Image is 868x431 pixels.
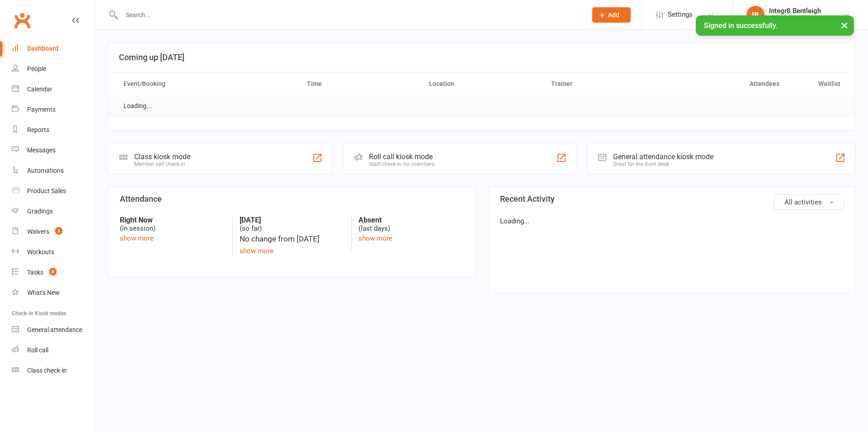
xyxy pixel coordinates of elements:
[120,194,464,204] h3: Attendance
[774,194,844,210] button: All activities
[369,152,434,161] div: Roll call kiosk mode
[12,201,95,222] a: Gradings
[769,15,821,23] div: Integr8 Bentleigh
[836,15,853,35] button: ×
[27,106,56,113] div: Payments
[27,167,64,174] div: Automations
[421,72,543,95] th: Location
[12,120,95,140] a: Reports
[12,59,95,79] a: People
[134,152,190,161] div: Class kiosk mode
[27,248,54,256] div: Workouts
[543,72,665,95] th: Trainer
[27,228,49,235] div: Waivers
[359,234,392,242] a: show more
[500,194,844,204] h3: Recent Activity
[668,5,693,25] span: Settings
[240,216,345,224] strong: [DATE]
[12,222,95,242] a: Waivers 3
[27,367,67,374] div: Class check-in
[299,72,421,95] th: Time
[55,227,62,235] span: 3
[12,181,95,201] a: Product Sales
[27,208,53,215] div: Gradings
[12,140,95,161] a: Messages
[12,262,95,283] a: Tasks 8
[27,126,49,133] div: Reports
[12,161,95,181] a: Automations
[704,21,778,30] span: Signed in successfully.
[240,233,345,245] div: No change from [DATE]
[12,242,95,262] a: Workouts
[27,346,48,354] div: Roll call
[784,198,822,206] span: All activities
[27,269,43,276] div: Tasks
[27,45,58,52] div: Dashboard
[369,161,434,167] div: Staff check-in for members
[27,187,66,194] div: Product Sales
[359,216,464,233] div: (last days)
[592,7,631,23] button: Add
[12,320,95,340] a: General attendance kiosk mode
[12,340,95,360] a: Roll call
[27,65,46,72] div: People
[240,247,274,255] a: show more
[11,9,33,32] a: Clubworx
[120,234,154,242] a: show more
[120,216,226,224] strong: Right Now
[240,216,345,233] div: (so far)
[500,216,844,227] p: Loading...
[134,161,190,167] div: Member self check-in
[769,7,821,15] div: Integr8 Bentleigh
[115,95,160,117] td: Loading...
[12,360,95,381] a: Class kiosk mode
[359,216,464,224] strong: Absent
[12,79,95,99] a: Calendar
[119,53,845,62] h3: Coming up [DATE]
[27,289,60,296] div: What's New
[746,6,764,24] div: IB
[27,147,56,154] div: Messages
[115,72,299,95] th: Event/Booking
[613,161,713,167] div: Great for the front desk
[12,283,95,303] a: What's New
[120,216,226,233] div: (in session)
[49,268,57,275] span: 8
[12,38,95,59] a: Dashboard
[119,9,580,21] input: Search...
[27,85,52,93] div: Calendar
[608,11,619,19] span: Add
[27,326,82,333] div: General attendance
[665,72,787,95] th: Attendees
[12,99,95,120] a: Payments
[613,152,713,161] div: General attendance kiosk mode
[788,72,849,95] th: Waitlist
